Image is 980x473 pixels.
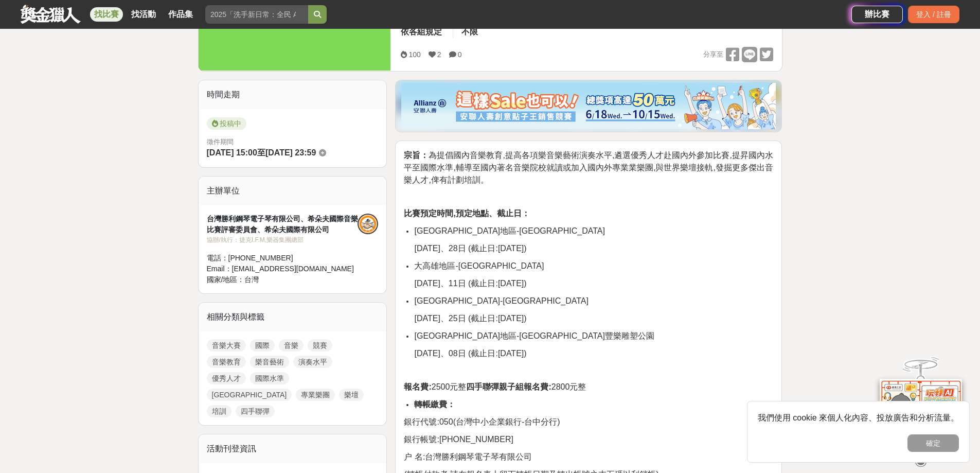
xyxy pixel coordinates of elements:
[404,151,429,160] strong: 宗旨：
[414,400,455,409] strong: 轉帳繳費：
[414,261,544,270] span: 大高雄地區-[GEOGRAPHIC_DATA]
[207,405,231,417] a: 培訓
[127,7,160,22] a: 找活動
[293,356,332,368] a: 演奏水平
[207,389,292,401] a: [GEOGRAPHIC_DATA]
[414,226,604,235] span: [GEOGRAPHIC_DATA]地區-[GEOGRAPHIC_DATA]
[404,209,529,218] strong: 比賽預定時間,預定地點、截止日：
[404,417,560,426] span: 銀行代號:050(台灣中小企業銀行-台中分行)
[250,339,275,352] a: 國際
[199,434,387,463] div: 活動刊登資訊
[207,356,246,368] a: 音樂教育
[308,339,332,352] a: 競賽
[458,50,462,59] span: 0
[207,339,246,352] a: 音樂大賽
[199,303,387,331] div: 相關分類與標籤
[461,27,478,36] span: 不限
[205,5,308,24] input: 2025「洗手新日常：全民 ALL IN」洗手歌全台徵選
[296,389,335,401] a: 專業樂團
[207,214,358,235] div: 台灣勝利鋼琴電子琴有限公司、希朵夫國際音樂比賽評審委員會、希朵夫國際有限公司
[401,27,442,36] span: 依各組規定
[404,435,513,444] span: 銀行帳號:[PHONE_NUMBER]
[265,148,316,157] span: [DATE] 23:59
[401,83,776,129] img: dcc59076-91c0-4acb-9c6b-a1d413182f46.png
[414,279,526,288] span: [DATE]、11日 (截止日:[DATE])
[437,50,441,59] span: 2
[207,275,245,284] span: 國家/地區：
[207,264,358,274] div: Email： [EMAIL_ADDRESS][DOMAIN_NAME]
[414,331,654,340] span: [GEOGRAPHIC_DATA]地區-[GEOGRAPHIC_DATA]豐樂雕塑公園
[164,7,197,22] a: 作品集
[207,235,358,244] div: 協辦/執行： 捷克I.F.M.樂器集團總部
[414,244,526,253] span: [DATE]、28日 (截止日:[DATE])
[236,405,275,417] a: 四手聯彈
[404,382,586,391] span: 2500元整 2800元整
[339,389,364,401] a: 樂壇
[199,80,387,109] div: 時間走期
[414,349,526,358] span: [DATE]、08日 (截止日:[DATE])
[408,50,420,59] span: 100
[414,296,588,305] span: [GEOGRAPHIC_DATA]-[GEOGRAPHIC_DATA]
[758,413,959,422] span: 我們使用 cookie 來個人化內容、投放廣告和分析流量。
[90,7,123,22] a: 找比賽
[207,138,234,146] span: 徵件期間
[207,372,246,384] a: 優秀人才
[404,151,773,184] span: 為提倡國內音樂教育,提高各項樂音樂藝術演奏水平,遴選優秀人才赴國內外參加比賽,提昇國內水平至國際水準,輔導至國內著名音樂院校就讀或加入國內外專業業樂團,與世界樂壇接軌,發掘更多傑出音樂人才,俾有...
[703,47,723,62] span: 分享至
[250,372,289,384] a: 國際水準
[466,382,551,391] strong: 四手聯彈親子組報名費:
[414,314,526,323] span: [DATE]、25日 (截止日:[DATE])
[279,339,304,352] a: 音樂
[244,275,259,284] span: 台灣
[404,452,532,461] span: 户 名:台灣勝利鋼琴電子琴有限公司
[907,434,959,452] button: 確定
[207,117,246,130] span: 投稿中
[207,253,358,264] div: 電話： [PHONE_NUMBER]
[199,177,387,205] div: 主辦單位
[257,148,265,157] span: 至
[250,356,289,368] a: 樂音藝術
[851,6,903,23] a: 辦比賽
[880,377,962,446] img: d2146d9a-e6f6-4337-9592-8cefde37ba6b.png
[908,6,959,23] div: 登入 / 註冊
[404,382,431,391] strong: 報名費:
[207,148,257,157] span: [DATE] 15:00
